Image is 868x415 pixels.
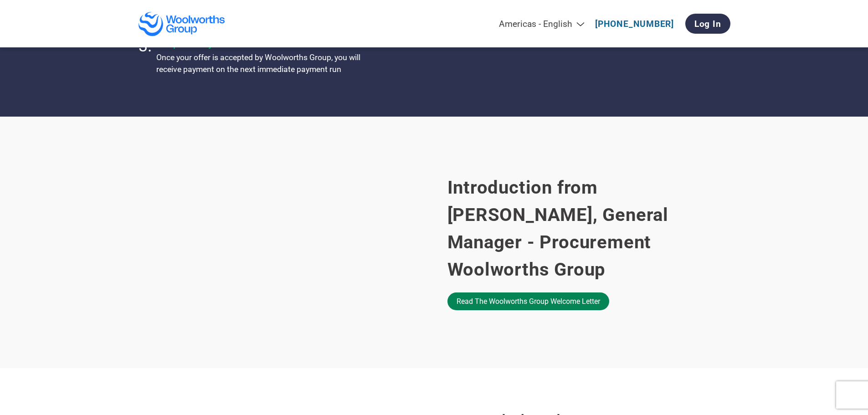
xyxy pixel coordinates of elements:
iframe: Woolworths Group [138,159,430,323]
h2: Introduction from [PERSON_NAME], General Manager - Procurement Woolworths Group [447,174,730,283]
a: Read the Woolworths Group welcome letter [447,292,609,310]
a: Log In [685,14,730,34]
p: Once your offer is accepted by Woolworths Group, you will receive payment on the next immediate p... [156,51,384,76]
a: [PHONE_NUMBER] [595,19,674,29]
img: Woolworths Group [138,11,226,36]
